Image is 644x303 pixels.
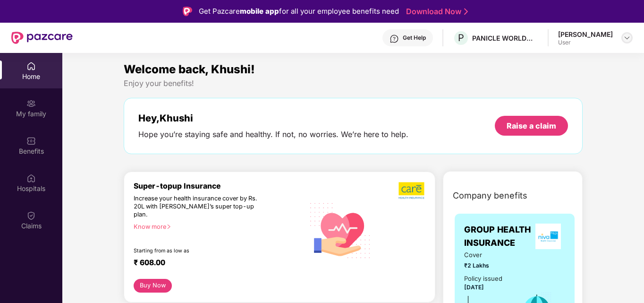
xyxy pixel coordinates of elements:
div: Raise a claim [507,121,556,131]
div: Starting from as low as [134,248,264,254]
img: svg+xml;base64,PHN2ZyBpZD0iSG9zcGl0YWxzIiB4bWxucz0iaHR0cDovL3d3dy53My5vcmcvMjAwMC9zdmciIHdpZHRoPS... [26,173,36,183]
span: Cover [464,250,508,260]
strong: mobile app [240,7,279,16]
img: svg+xml;base64,PHN2ZyBpZD0iSG9tZSIgeG1sbnM9Imh0dHA6Ly93d3cudzMub3JnLzIwMDAvc3ZnIiB3aWR0aD0iMjAiIG... [26,61,36,71]
img: insurerLogo [535,224,561,249]
img: svg+xml;base64,PHN2ZyBpZD0iQmVuZWZpdHMiIHhtbG5zPSJodHRwOi8vd3d3LnczLm9yZy8yMDAwL3N2ZyIgd2lkdGg9Ij... [26,136,36,146]
span: right [166,224,171,229]
img: Stroke [464,7,468,17]
span: GROUP HEALTH INSURANCE [464,223,531,250]
img: svg+xml;base64,PHN2ZyB4bWxucz0iaHR0cDovL3d3dy53My5vcmcvMjAwMC9zdmciIHhtbG5zOnhsaW5rPSJodHRwOi8vd3... [304,193,377,267]
img: b5dec4f62d2307b9de63beb79f102df3.png [398,182,425,199]
button: Buy Now [134,279,172,293]
div: Know more [134,223,298,230]
img: New Pazcare Logo [11,32,73,44]
div: ₹ 608.00 [134,258,295,269]
span: Company benefits [453,189,527,202]
div: Get Help [403,34,426,42]
img: svg+xml;base64,PHN2ZyBpZD0iRHJvcGRvd24tMzJ4MzIiIHhtbG5zPSJodHRwOi8vd3d3LnczLm9yZy8yMDAwL3N2ZyIgd2... [623,34,631,42]
div: [PERSON_NAME] [558,30,613,39]
img: Logo [183,7,192,16]
div: User [558,39,613,46]
div: Get Pazcare for all your employee benefits need [199,6,399,17]
span: P [458,32,464,43]
div: Hey, Khushi [138,113,408,124]
div: Increase your health insurance cover by Rs. 20L with [PERSON_NAME]’s super top-up plan. [134,195,263,219]
a: Download Now [406,7,465,17]
div: Super-topup Insurance [134,182,304,190]
div: Hope you’re staying safe and healthy. If not, no worries. We’re here to help. [138,130,408,139]
div: Enjoy your benefits! [124,78,583,88]
span: [DATE] [464,284,484,291]
span: ₹2 Lakhs [464,261,508,270]
span: Welcome back, Khushi! [124,62,255,76]
div: PANICLE WORLDWIDE PRIVATE LIMITED [472,34,538,43]
img: svg+xml;base64,PHN2ZyBpZD0iSGVscC0zMngzMiIgeG1sbnM9Imh0dHA6Ly93d3cudzMub3JnLzIwMDAvc3ZnIiB3aWR0aD... [390,34,399,43]
img: svg+xml;base64,PHN2ZyB3aWR0aD0iMjAiIGhlaWdodD0iMjAiIHZpZXdCb3g9IjAgMCAyMCAyMCIgZmlsbD0ibm9uZSIgeG... [26,99,36,108]
img: svg+xml;base64,PHN2ZyBpZD0iQ2xhaW0iIHhtbG5zPSJodHRwOi8vd3d3LnczLm9yZy8yMDAwL3N2ZyIgd2lkdGg9IjIwIi... [26,211,36,220]
div: Policy issued [464,274,502,284]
